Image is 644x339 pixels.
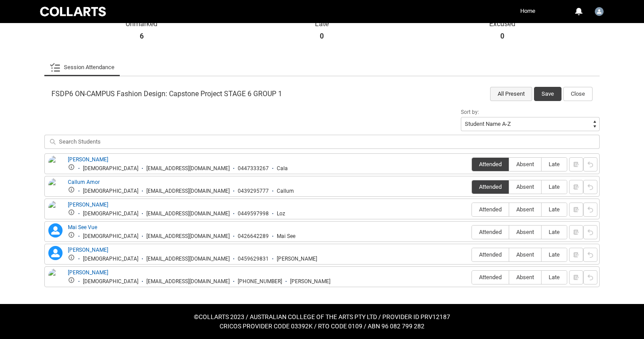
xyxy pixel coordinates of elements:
[146,188,230,195] div: [EMAIL_ADDRESS][DOMAIN_NAME]
[83,165,138,172] div: [DEMOGRAPHIC_DATA]
[583,157,597,171] button: Reset
[472,161,509,168] span: Attended
[68,269,108,276] a: [PERSON_NAME]
[68,224,97,230] a: Mai See Vue
[232,19,412,28] p: Late
[51,19,232,28] p: Unmarked
[48,201,63,220] img: Lauren Vandermaat
[542,251,567,258] span: Late
[412,19,593,28] p: Excused
[238,233,269,240] div: 0426642289
[83,210,138,217] div: [DEMOGRAPHIC_DATA]
[50,58,114,76] a: Session Attendance
[509,251,541,258] span: Absent
[563,87,593,101] button: Close
[146,256,230,262] div: [EMAIL_ADDRESS][DOMAIN_NAME]
[146,233,230,240] div: [EMAIL_ADDRESS][DOMAIN_NAME]
[472,251,509,258] span: Attended
[472,206,509,213] span: Attended
[509,274,541,281] span: Absent
[583,270,597,284] button: Reset
[238,278,282,285] div: [PHONE_NUMBER]
[518,4,538,18] a: Home
[490,87,532,101] button: All Present
[277,210,285,217] div: Loz
[238,256,269,262] div: 0459629831
[542,206,567,213] span: Late
[509,206,541,213] span: Absent
[140,32,144,41] strong: 6
[277,256,317,262] div: [PERSON_NAME]
[472,274,509,281] span: Attended
[68,202,108,208] a: [PERSON_NAME]
[583,225,597,239] button: Reset
[320,32,324,41] strong: 0
[48,223,63,238] lightning-icon: Mai See Vue
[48,178,63,198] img: Callum Amor
[68,179,100,185] a: Callum Amor
[48,269,63,288] img: Stephanie Troiano
[146,210,230,217] div: [EMAIL_ADDRESS][DOMAIN_NAME]
[534,87,562,101] button: Save
[238,210,269,217] div: 0449597998
[238,188,269,195] div: 0439295777
[83,188,138,195] div: [DEMOGRAPHIC_DATA]
[48,246,63,260] lightning-icon: Mikayla Scott
[472,183,509,190] span: Attended
[461,109,479,115] span: Sort by:
[277,165,288,172] div: Cala
[68,247,108,253] a: [PERSON_NAME]
[238,165,269,172] div: 0447333267
[509,161,541,168] span: Absent
[290,278,330,285] div: [PERSON_NAME]
[146,165,230,172] div: [EMAIL_ADDRESS][DOMAIN_NAME]
[146,278,230,285] div: [EMAIL_ADDRESS][DOMAIN_NAME]
[542,161,567,168] span: Late
[277,233,295,240] div: Mai See
[509,183,541,190] span: Absent
[509,229,541,235] span: Absent
[44,135,600,149] input: Search Students
[48,156,63,181] img: Cala Hernandez-Godoy
[51,90,282,98] span: FSDP6 ON-CAMPUS Fashion Design: Capstone Project STAGE 6 GROUP 1
[583,203,597,217] button: Reset
[542,183,567,190] span: Late
[593,4,606,18] button: User Profile Faculty.gtahche
[83,278,138,285] div: [DEMOGRAPHIC_DATA]
[542,274,567,281] span: Late
[44,58,120,76] li: Session Attendance
[583,180,597,194] button: Reset
[595,7,604,16] img: Faculty.gtahche
[83,233,138,240] div: [DEMOGRAPHIC_DATA]
[68,156,108,163] a: [PERSON_NAME]
[472,229,509,235] span: Attended
[83,256,138,262] div: [DEMOGRAPHIC_DATA]
[277,188,294,195] div: Callum
[500,32,504,41] strong: 0
[583,248,597,262] button: Reset
[542,229,567,235] span: Late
